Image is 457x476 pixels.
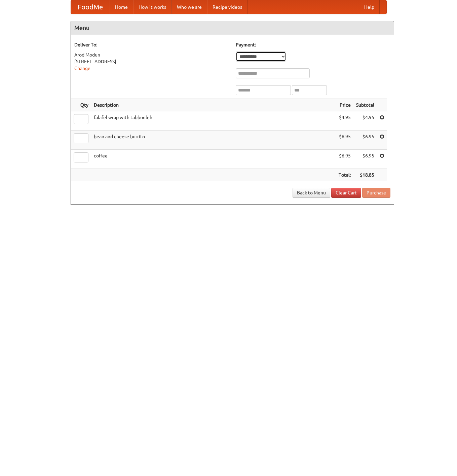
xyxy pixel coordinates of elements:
a: Change [74,66,90,71]
th: Description [91,99,336,111]
td: $6.95 [336,150,353,169]
td: $6.95 [336,131,353,150]
td: falafel wrap with tabbouleh [91,111,336,131]
th: $18.85 [353,169,377,181]
a: Home [110,0,133,14]
h5: Deliver To: [74,41,229,48]
button: Purchase [362,188,390,198]
a: Recipe videos [207,0,247,14]
td: coffee [91,150,336,169]
th: Subtotal [353,99,377,111]
td: $4.95 [336,111,353,131]
a: Back to Menu [293,188,330,198]
td: $4.95 [353,111,377,131]
th: Qty [71,99,91,111]
a: Clear Cart [331,188,361,198]
a: Who we are [172,0,207,14]
th: Price [336,99,353,111]
h4: Menu [71,21,394,35]
a: How it works [133,0,172,14]
a: FoodMe [71,0,110,14]
th: Total: [336,169,353,181]
td: $6.95 [353,150,377,169]
div: [STREET_ADDRESS] [74,58,229,65]
a: Help [359,0,380,14]
div: Arod Modun [74,51,229,58]
td: bean and cheese burrito [91,131,336,150]
h5: Payment: [236,41,390,48]
td: $6.95 [353,131,377,150]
